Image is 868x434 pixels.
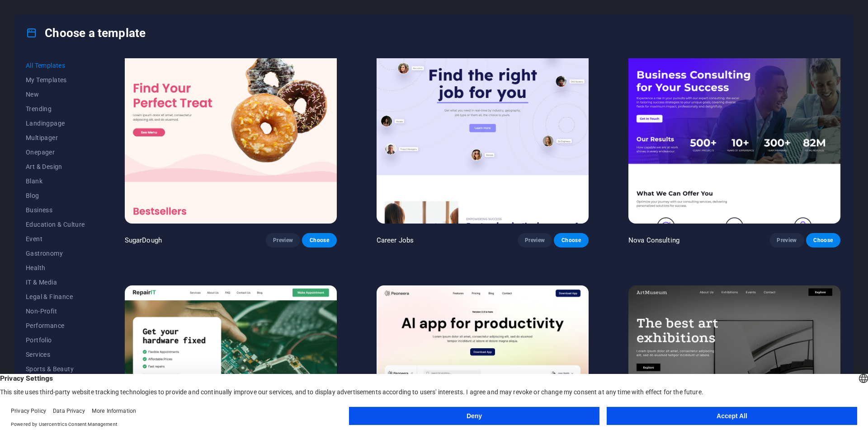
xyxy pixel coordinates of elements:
span: Health [26,264,85,271]
button: My Templates [26,73,85,87]
span: Art & Design [26,163,85,170]
button: Preview [266,233,300,247]
button: Trending [26,102,85,116]
span: Legal & Finance [26,293,85,300]
button: Blog [26,188,85,203]
button: Choose [554,233,588,247]
span: IT & Media [26,279,85,286]
button: Art & Design [26,159,85,174]
button: Portfolio [26,333,85,347]
span: Choose [561,237,581,244]
span: Blank [26,177,85,185]
img: SugarDough [125,28,337,224]
button: Choose [302,233,336,247]
button: IT & Media [26,275,85,289]
button: Legal & Finance [26,289,85,304]
button: Preview [769,233,804,247]
button: Preview [518,233,552,247]
span: Education & Culture [26,221,85,228]
span: Multipager [26,134,85,141]
button: Event [26,232,85,246]
span: My Templates [26,76,85,84]
button: Non-Profit [26,304,85,318]
span: Gastronomy [26,250,85,257]
button: Performance [26,318,85,333]
img: Nova Consulting [628,28,840,224]
button: Sports & Beauty [26,362,85,376]
button: All Templates [26,58,85,73]
span: Preview [525,237,545,244]
button: Landingpage [26,116,85,131]
span: Services [26,351,85,358]
p: Career Jobs [377,236,414,245]
button: Education & Culture [26,217,85,232]
button: Health [26,261,85,275]
span: All Templates [26,62,85,69]
p: Nova Consulting [628,236,679,245]
span: Blog [26,192,85,199]
button: Services [26,347,85,362]
button: Onepager [26,145,85,159]
h4: Choose a template [26,26,146,40]
span: Non-Profit [26,308,85,315]
span: Business [26,206,85,214]
span: Event [26,235,85,243]
span: Preview [273,237,293,244]
button: Multipager [26,131,85,145]
span: Performance [26,322,85,329]
span: Preview [777,237,797,244]
span: Onepager [26,149,85,156]
button: Blank [26,174,85,188]
span: Landingpage [26,120,85,127]
span: Choose [813,237,833,244]
button: New [26,87,85,102]
span: Sports & Beauty [26,365,85,373]
span: New [26,91,85,98]
span: Choose [309,237,329,244]
img: Career Jobs [377,28,589,224]
button: Choose [806,233,840,247]
span: Trending [26,105,85,112]
button: Business [26,203,85,217]
span: Portfolio [26,336,85,344]
p: SugarDough [125,236,162,245]
button: Gastronomy [26,246,85,261]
